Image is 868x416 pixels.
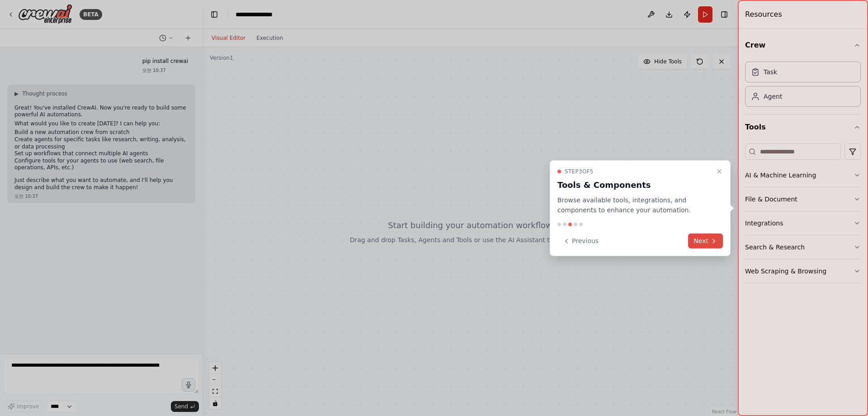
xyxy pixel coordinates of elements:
button: Hide left sidebar [208,8,221,21]
h3: Tools & Components [557,178,712,191]
span: Step 3 of 5 [565,167,594,175]
button: Next [688,234,723,249]
button: Close walkthrough [714,166,725,177]
p: Browse available tools, integrations, and components to enhance your automation. [557,195,712,215]
button: Previous [557,234,604,249]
